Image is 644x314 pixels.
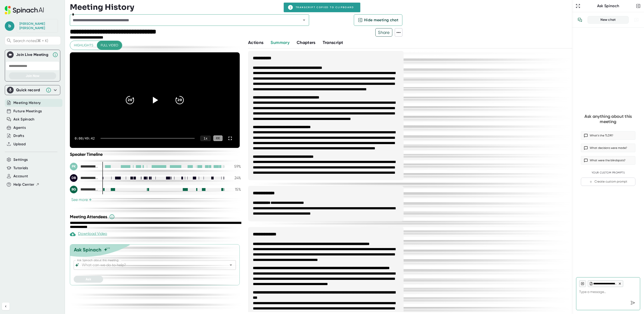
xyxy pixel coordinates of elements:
[13,133,24,139] button: Drafts
[13,165,28,171] button: Tutorials
[229,176,241,180] div: 24 %
[7,85,58,95] div: Quick record
[13,117,35,122] button: Ask Spinach
[7,50,58,60] div: Join Live MeetingJoin Live Meeting
[74,42,93,48] span: Highlights
[581,131,635,140] button: What’s the TLDR?
[271,40,289,45] span: Summary
[581,178,635,186] button: Create custom prompt
[13,125,26,130] button: Agents
[575,3,581,9] button: Expand to Ask Spinach page
[581,4,635,8] div: Ask Spinach
[248,39,263,46] button: Actions
[229,164,241,169] div: 59 %
[628,298,637,307] div: Send message
[13,100,41,106] button: Meeting History
[74,276,103,283] button: Ask
[86,277,91,281] span: Ask
[581,114,635,125] div: Ask anything about this meeting
[581,144,635,152] button: What decisions were made?
[26,74,39,78] span: Join Now
[74,247,101,253] div: Ask Spinach
[13,38,59,43] span: Search notes (⌘ + K)
[70,3,134,12] h3: Meeting History
[97,41,122,50] button: Full video
[591,18,626,22] div: New chat
[70,163,99,170] div: Paul Kirchoff
[364,17,398,23] span: Hide meeting chat
[13,182,34,187] span: Help Center
[8,52,13,57] img: Join Live Meeting
[581,156,635,165] button: What were the blindspots?
[13,157,28,162] button: Settings
[70,174,99,182] div: Delaney Bertrand
[70,186,99,193] div: Brian Gewirtz
[375,28,392,37] button: Share
[575,15,585,25] button: View conversation history
[70,231,107,237] div: Download Video
[70,197,93,202] button: See more+
[89,198,92,202] span: +
[581,171,635,174] div: Your Custom Prompts
[70,186,78,193] div: BG
[323,39,343,46] button: Transcript
[354,14,402,26] button: Hide meeting chat
[271,39,289,46] button: Summary
[323,40,343,45] span: Transcript
[70,41,97,50] button: Highlights
[200,136,211,141] div: 1 x
[635,3,642,9] button: Close conversation sidebar
[297,40,316,45] span: Chapters
[19,22,55,30] div: Brian Gewirtz
[13,182,39,187] button: Help Center
[16,88,43,92] div: Quick record
[229,187,241,192] div: 15 %
[213,135,222,141] div: CC
[13,141,26,147] button: Upload
[2,303,10,310] button: Collapse sidebar
[248,40,263,45] span: Actions
[13,108,42,114] button: Future Meetings
[75,136,95,140] div: 0:00 / 49:42
[9,72,56,79] button: Join Now
[16,52,50,57] div: Join Live Meeting
[101,42,118,48] span: Full video
[70,152,241,157] div: Speaker Timeline
[13,173,28,179] button: Account
[81,262,220,268] input: What can we do to help?
[70,163,78,170] div: PK
[70,214,242,220] div: Meeting Attendees
[5,21,14,31] span: b
[70,174,78,182] div: DB
[301,17,307,23] button: Open
[228,262,234,268] button: Open
[297,39,316,46] button: Chapters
